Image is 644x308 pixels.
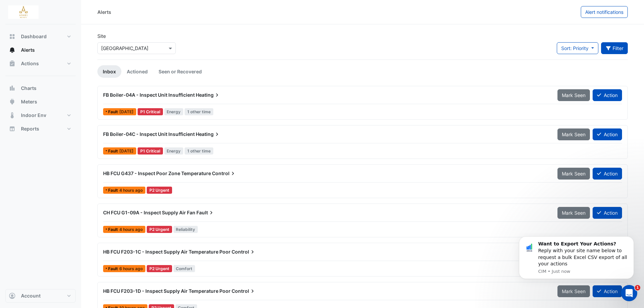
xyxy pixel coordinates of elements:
iframe: Intercom notifications message [509,233,644,290]
span: HB FCU G437 - Inspect Poor Zone Temperature [103,170,211,176]
button: Mark Seen [557,168,590,180]
span: Indoor Env [21,112,46,119]
span: Sort: Priority [561,45,589,51]
span: Actions [21,60,39,67]
img: Company Logo [8,5,39,19]
span: 1 [635,285,640,290]
span: Mark Seen [562,171,586,176]
button: Mark Seen [557,207,590,219]
button: Mark Seen [557,89,590,101]
span: Meters [21,98,37,105]
button: Indoor Env [5,109,76,122]
app-icon: Charts [9,85,16,92]
app-icon: Alerts [9,47,16,53]
span: Fault [108,267,119,271]
button: Mark Seen [557,285,590,297]
span: Alert notifications [585,9,623,15]
button: Action [593,207,622,219]
span: Tue 19-Aug-2025 11:00 IST [119,109,134,114]
span: Control [232,248,256,255]
button: Filter [601,42,628,54]
span: Account [21,292,41,299]
span: Mark Seen [562,210,586,216]
div: P1 Critical [138,108,163,115]
button: Action [593,89,622,101]
button: Action [593,168,622,180]
div: Alerts [97,8,111,16]
button: Charts [5,81,76,95]
button: Actions [5,57,76,70]
span: Wed 20-Aug-2025 07:45 IST [119,188,143,193]
span: Heating [196,131,220,138]
span: Alerts [21,47,35,53]
button: Dashboard [5,30,76,43]
app-icon: Actions [9,60,16,67]
span: 1 other time [185,108,213,115]
a: Actioned [121,65,153,78]
button: Alerts [5,43,76,57]
div: P1 Critical [138,147,163,155]
button: Account [5,289,76,303]
span: Comfort [173,265,195,272]
span: Control [212,170,236,177]
span: Mark Seen [562,288,586,294]
span: Wed 20-Aug-2025 05:15 IST [119,266,143,271]
button: Meters [5,95,76,109]
span: Charts [21,85,37,92]
span: HB FCU F203-1C - Inspect Supply Air Temperature Poor [103,249,231,255]
app-icon: Indoor Env [9,112,16,119]
span: 1 other time [185,147,213,155]
button: Reports [5,122,76,136]
div: P2 Urgent [147,187,172,194]
span: Fault [108,188,119,192]
span: HB FCU F203-1D - Inspect Supply Air Temperature Poor [103,288,231,294]
button: Sort: Priority [557,42,598,54]
div: P2 Urgent [147,265,172,272]
span: Dashboard [21,33,47,40]
span: Tue 22-Jul-2025 11:00 IST [119,148,134,153]
span: Control [232,288,256,294]
span: Energy [164,108,184,115]
app-icon: Meters [9,98,16,105]
button: Mark Seen [557,128,590,140]
button: Action [593,128,622,140]
iframe: Intercom live chat [621,285,637,301]
span: Mark Seen [562,92,586,98]
span: Wed 20-Aug-2025 07:30 IST [119,227,143,232]
app-icon: Dashboard [9,33,16,40]
span: Fault [108,149,119,153]
button: Alert notifications [581,6,628,18]
a: Seen or Recovered [153,65,207,78]
span: FB Boiler-04A - Inspect Unit Insufficient [103,92,195,98]
app-icon: Reports [9,125,16,132]
div: P2 Urgent [147,226,172,233]
span: Reports [21,125,39,132]
span: Fault [108,110,119,114]
span: Fault [108,228,119,232]
span: FB Boiler-04C - Inspect Unit Insufficient [103,131,195,137]
span: Mark Seen [562,132,586,137]
span: Heating [196,92,220,98]
span: Reliability [173,226,198,233]
a: Inbox [97,65,121,78]
label: Site [97,32,106,40]
span: Energy [164,147,184,155]
span: CH FCU G1-09A - Inspect Supply Air Fan [103,210,195,215]
span: Fault [196,209,215,216]
button: Action [593,285,622,297]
